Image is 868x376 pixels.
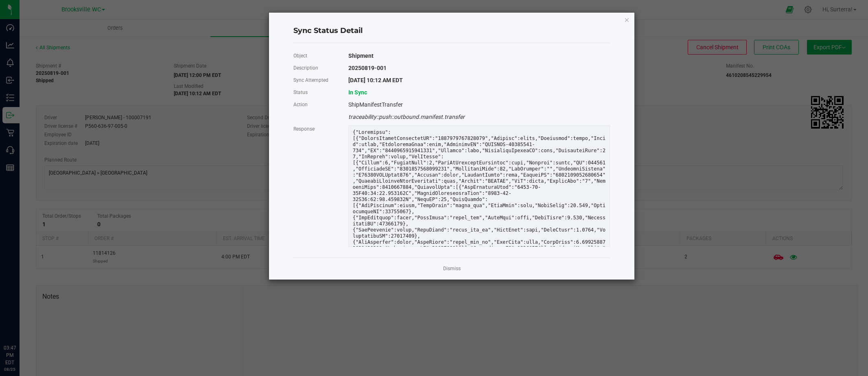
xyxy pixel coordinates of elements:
div: Action [287,98,342,111]
h4: Sync Status Detail [293,26,610,36]
div: Response [287,123,342,135]
a: Dismiss [443,265,461,272]
div: traceability::push::outbound.manifest.transfer [342,111,616,123]
iframe: Resource center [8,311,33,335]
span: In Sync [348,89,367,96]
div: Status [287,86,342,98]
div: ShipManifestTransfer [342,98,616,111]
div: Sync Attempted [287,74,342,86]
button: Close [624,15,630,24]
div: Object [287,50,342,62]
div: Shipment [342,50,616,62]
div: [DATE] 10:12 AM EDT [342,74,616,86]
iframe: Resource center unread badge [24,310,34,319]
div: 20250819-001 [342,62,616,74]
div: Description [287,62,342,74]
